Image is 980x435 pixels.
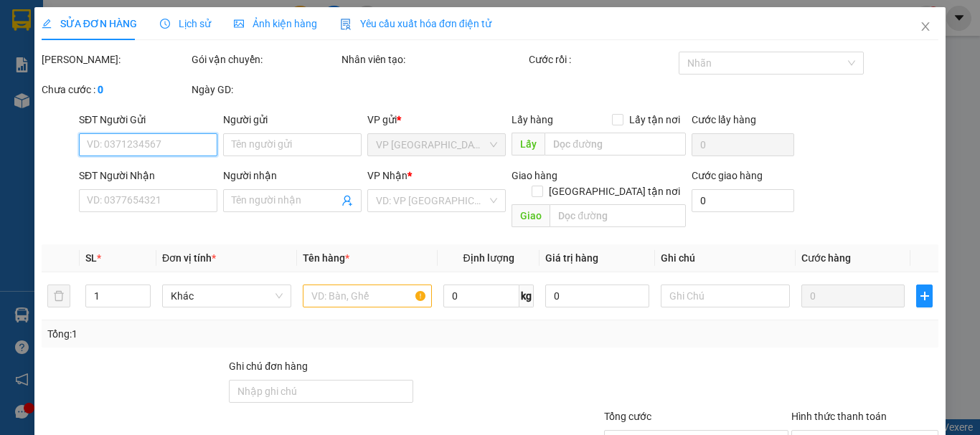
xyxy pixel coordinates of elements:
[303,285,432,307] input: VD: Bàn, Ghế
[550,204,686,227] input: Dọc đường
[160,19,170,29] span: clock-circle
[340,19,352,30] img: icon
[604,411,651,422] span: Tổng cước
[42,52,189,67] div: [PERSON_NAME]:
[463,252,514,264] span: Định lượng
[47,285,70,307] button: delete
[692,189,794,212] input: Cước giao hàng
[791,411,887,422] label: Hình thức thanh toán
[692,114,756,125] label: Cước lấy hàng
[920,21,931,32] span: close
[234,19,244,29] span: picture
[160,18,211,29] span: Lịch sử
[661,285,790,307] input: Ghi Chú
[512,114,553,125] span: Lấy hàng
[223,168,362,183] div: Người nhận
[192,82,339,97] div: Ngày GD:
[545,252,598,264] span: Giá trị hàng
[79,168,217,183] div: SĐT Người Nhận
[229,380,413,403] input: Ghi chú đơn hàng
[303,252,349,264] span: Tên hàng
[340,18,491,29] span: Yêu cầu xuất hóa đơn điện tử
[512,204,550,227] span: Giao
[801,252,851,264] span: Cước hàng
[47,326,380,342] div: Tổng: 1
[162,252,216,264] span: Đơn vị tính
[512,170,557,181] span: Giao hàng
[367,170,407,181] span: VP Nhận
[171,285,283,307] span: Khác
[917,290,932,302] span: plus
[692,133,794,156] input: Cước lấy hàng
[512,133,545,156] span: Lấy
[98,84,103,95] b: 0
[692,170,763,181] label: Cước giao hàng
[376,134,497,156] span: VP Tây Ninh
[916,285,933,307] button: plus
[223,112,362,128] div: Người gửi
[42,19,52,29] span: edit
[801,285,905,307] input: 0
[79,112,217,128] div: SĐT Người Gửi
[341,195,353,206] span: user-add
[229,360,308,372] label: Ghi chú đơn hàng
[545,133,686,156] input: Dọc đường
[905,7,946,47] button: Close
[192,52,339,67] div: Gói vận chuyển:
[623,112,686,128] span: Lấy tận nơi
[234,18,317,29] span: Ảnh kiện hàng
[519,285,534,307] span: kg
[85,252,97,264] span: SL
[367,112,506,128] div: VP gửi
[341,52,526,67] div: Nhân viên tạo:
[42,18,137,29] span: SỬA ĐƠN HÀNG
[655,244,796,272] th: Ghi chú
[42,82,189,97] div: Chưa cước :
[529,52,676,67] div: Cước rồi :
[543,183,686,199] span: [GEOGRAPHIC_DATA] tận nơi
